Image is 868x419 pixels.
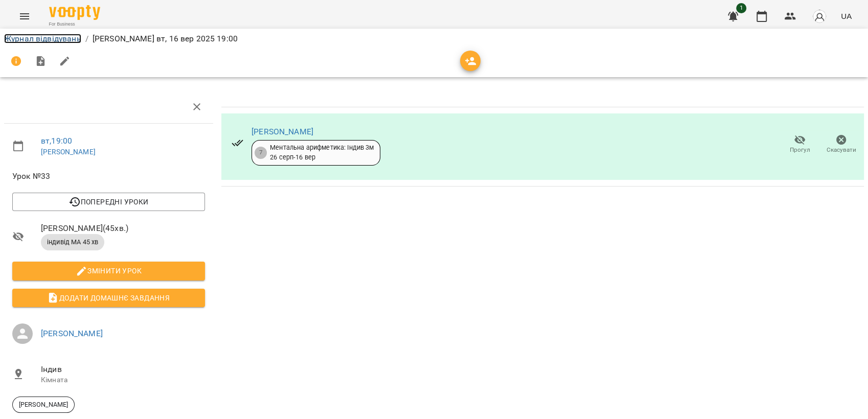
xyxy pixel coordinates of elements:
[790,146,810,154] span: Прогул
[812,9,827,24] img: avatar_s.png
[49,21,100,28] span: For Business
[41,363,205,376] span: Індив
[12,397,75,413] div: [PERSON_NAME]
[41,222,205,235] span: [PERSON_NAME] ( 45 хв. )
[255,147,267,159] div: 7
[827,146,856,154] span: Скасувати
[13,400,74,409] span: [PERSON_NAME]
[12,262,205,280] button: Змінити урок
[841,11,852,21] span: UA
[93,33,238,45] p: [PERSON_NAME] вт, 16 вер 2025 19:00
[12,193,205,211] button: Попередні уроки
[85,33,88,45] li: /
[820,130,862,159] button: Скасувати
[779,130,820,159] button: Прогул
[41,136,72,146] a: вт , 19:00
[270,143,374,162] div: Ментальна арифметика: Індив 3м 26 серп - 16 вер
[49,5,100,20] img: Voopty Logo
[12,289,205,307] button: Додати домашнє завдання
[41,375,205,385] p: Кімната
[252,127,313,136] a: [PERSON_NAME]
[20,265,197,277] span: Змінити урок
[41,329,103,338] a: [PERSON_NAME]
[20,196,197,208] span: Попередні уроки
[4,34,81,43] a: Журнал відвідувань
[20,292,197,304] span: Додати домашнє завдання
[4,33,864,45] nav: breadcrumb
[736,3,746,13] span: 1
[41,148,96,156] a: [PERSON_NAME]
[12,4,37,29] button: Menu
[12,170,205,182] span: Урок №33
[41,238,104,247] span: індивід МА 45 хв
[837,7,856,26] button: UA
